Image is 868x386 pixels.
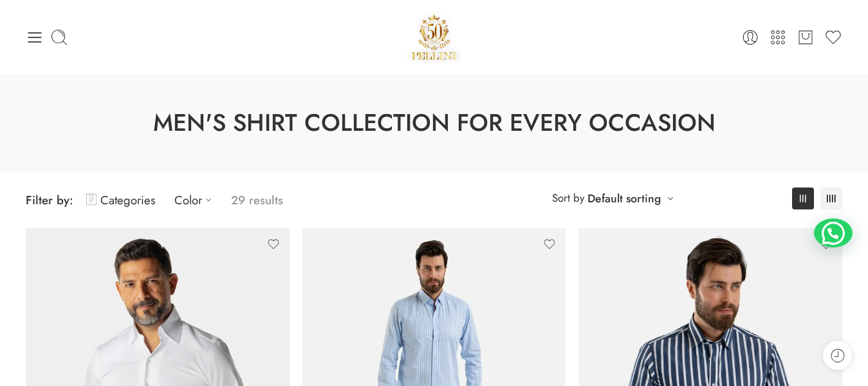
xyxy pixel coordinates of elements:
[407,10,462,64] a: Pellini -
[174,185,218,215] a: Color
[587,189,661,207] a: Default sorting
[26,191,73,209] span: Filter by:
[407,10,462,64] img: Pellini
[797,28,815,46] a: Cart
[86,185,155,215] a: Categories
[32,106,836,140] h1: Men's Shirt Collection for Every Occasion
[552,188,584,209] span: Sort by
[741,28,759,46] a: Login / Register
[231,185,283,215] p: 29 results
[824,28,842,46] a: Wishlist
